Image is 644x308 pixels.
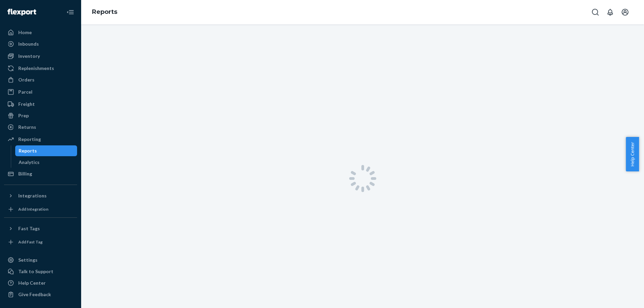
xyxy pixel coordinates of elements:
a: Inventory [4,51,77,62]
div: Billing [18,170,32,177]
div: Freight [18,101,35,108]
button: Integrations [4,190,77,201]
a: Freight [4,99,77,110]
div: Add Integration [18,206,48,212]
button: Open account menu [618,5,632,19]
div: Returns [18,124,36,131]
button: Open notifications [603,5,617,19]
div: Parcel [18,89,32,95]
a: Replenishments [4,63,77,74]
a: Help Center [4,278,77,288]
div: Give Feedback [18,291,51,298]
div: Analytics [19,159,40,166]
a: Orders [4,74,77,85]
button: Help Center [626,137,639,171]
div: Inventory [18,53,40,60]
div: Fast Tags [18,225,40,232]
div: Replenishments [18,65,54,72]
img: Flexport logo [7,9,36,16]
a: Returns [4,122,77,133]
a: Inbounds [4,39,77,49]
a: Reports [92,8,117,16]
div: Talk to Support [18,268,53,275]
a: Prep [4,110,77,121]
div: Prep [18,112,29,119]
a: Reports [15,145,77,156]
div: Help Center [18,280,46,286]
a: Home [4,27,77,38]
div: Reports [19,147,37,154]
button: Close Navigation [64,5,77,19]
a: Settings [4,255,77,265]
a: Reporting [4,134,77,145]
div: Settings [18,257,38,263]
div: Integrations [18,192,47,199]
a: Add Integration [4,204,77,215]
a: Billing [4,168,77,179]
ol: breadcrumbs [87,2,123,22]
div: Add Fast Tag [18,239,43,245]
div: Reporting [18,136,41,143]
button: Give Feedback [4,289,77,300]
button: Talk to Support [4,266,77,277]
a: Parcel [4,87,77,97]
div: Orders [18,76,34,83]
button: Open Search Box [589,5,602,19]
a: Add Fast Tag [4,237,77,247]
a: Analytics [15,157,77,168]
div: Inbounds [18,41,39,47]
button: Fast Tags [4,223,77,234]
div: Home [18,29,32,36]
